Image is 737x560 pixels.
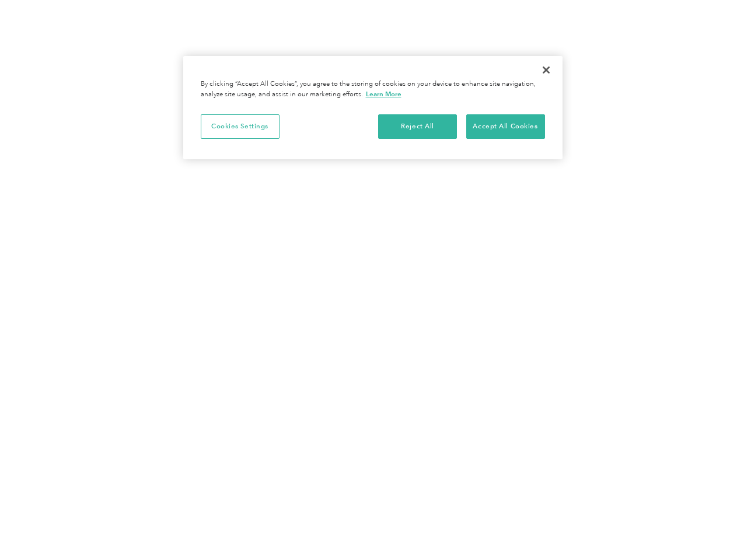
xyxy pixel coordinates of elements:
div: By clicking “Accept All Cookies”, you agree to the storing of cookies on your device to enhance s... [201,79,545,100]
button: Accept All Cookies [466,114,545,139]
div: Privacy [183,56,563,159]
a: More information about your privacy, opens in a new tab [366,90,401,98]
button: Reject All [378,114,457,139]
button: Close [533,57,559,83]
button: Cookies Settings [201,114,280,139]
div: Cookie banner [183,56,563,159]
